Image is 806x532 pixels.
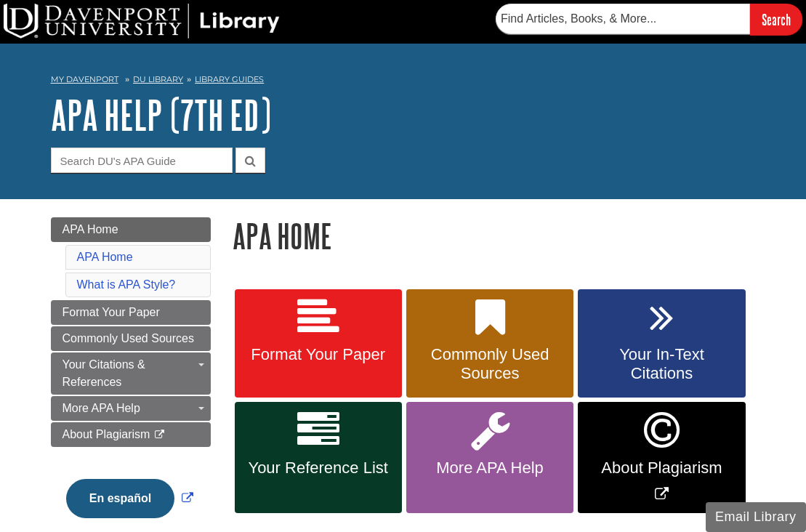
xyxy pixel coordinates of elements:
form: Searches DU Library's articles, books, and more [496,4,802,35]
input: Search [750,4,802,35]
button: Email Library [706,502,806,532]
span: Format Your Paper [246,345,391,364]
input: Find Articles, Books, & More... [496,4,750,34]
a: More APA Help [51,396,211,421]
a: Link opens in new window [578,402,745,513]
a: Commonly Used Sources [406,289,573,398]
a: My Davenport [51,73,118,86]
a: Link opens in new window [63,492,197,504]
span: APA Home [63,223,118,235]
a: More APA Help [406,402,573,513]
a: Your Citations & References [51,352,211,395]
a: Your In-Text Citations [578,289,745,398]
a: Library Guides [195,74,264,84]
span: Commonly Used Sources [417,345,563,383]
a: Format Your Paper [235,289,402,398]
a: About Plagiarism [51,422,211,447]
input: Search DU's APA Guide [51,148,233,173]
span: Your In-Text Citations [589,345,734,383]
a: What is APA Style? [77,278,176,291]
nav: breadcrumb [51,70,756,93]
a: Your Reference List [235,402,402,513]
span: More APA Help [417,459,563,477]
a: APA Home [77,251,133,263]
span: About Plagiarism [63,428,150,440]
img: DU Library [4,4,280,39]
i: This link opens in a new window [153,430,166,440]
a: DU Library [133,74,183,84]
span: Your Citations & References [63,358,145,388]
a: Format Your Paper [51,300,211,325]
a: APA Home [51,217,211,242]
span: Format Your Paper [63,306,160,318]
h1: APA Home [233,217,756,254]
a: APA Help (7th Ed) [51,92,271,137]
button: En español [66,479,174,518]
span: About Plagiarism [589,459,734,477]
span: Your Reference List [246,459,391,477]
span: More APA Help [63,402,140,414]
span: Commonly Used Sources [63,332,194,344]
a: Commonly Used Sources [51,326,211,351]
